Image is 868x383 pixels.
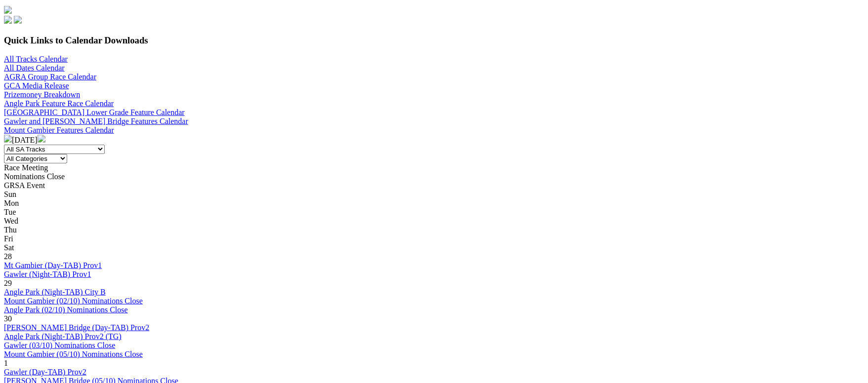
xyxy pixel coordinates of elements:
div: [DATE] [4,135,864,145]
a: [PERSON_NAME] Bridge (Day-TAB) Prov2 [4,323,149,332]
a: Angle Park (Night-TAB) City B [4,288,106,296]
div: Fri [4,234,864,243]
a: Prizemoney Breakdown [4,90,80,99]
img: chevron-right-pager-white.svg [38,135,45,143]
span: 28 [4,252,12,261]
a: Gawler (03/10) Nominations Close [4,341,115,349]
div: Wed [4,217,864,226]
a: GCA Media Release [4,81,69,90]
div: Sat [4,243,864,252]
a: Mount Gambier (02/10) Nominations Close [4,297,143,305]
span: 1 [4,359,8,367]
div: Tue [4,208,864,217]
a: Mount Gambier (05/10) Nominations Close [4,350,143,358]
img: twitter.svg [14,16,22,24]
img: facebook.svg [4,16,12,24]
h3: Quick Links to Calendar Downloads [4,35,864,46]
a: Angle Park (02/10) Nominations Close [4,306,128,314]
a: Gawler and [PERSON_NAME] Bridge Features Calendar [4,117,188,125]
div: Nominations Close [4,172,864,181]
div: GRSA Event [4,181,864,190]
span: 29 [4,279,12,287]
div: Race Meeting [4,163,864,172]
a: Gawler (Day-TAB) Prov2 [4,368,86,376]
div: Mon [4,199,864,208]
a: [GEOGRAPHIC_DATA] Lower Grade Feature Calendar [4,108,185,116]
div: Thu [4,226,864,234]
div: Sun [4,190,864,199]
img: chevron-left-pager-white.svg [4,135,12,143]
a: All Tracks Calendar [4,55,68,63]
a: Mt Gambier (Day-TAB) Prov1 [4,261,102,269]
a: Mount Gambier Features Calendar [4,126,114,134]
a: Angle Park Feature Race Calendar [4,99,114,108]
span: 30 [4,314,12,323]
a: AGRA Group Race Calendar [4,73,96,81]
a: Gawler (Night-TAB) Prov1 [4,270,91,278]
a: All Dates Calendar [4,64,65,72]
img: logo-grsa-white.png [4,6,12,14]
a: Angle Park (Night-TAB) Prov2 (TG) [4,332,122,341]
